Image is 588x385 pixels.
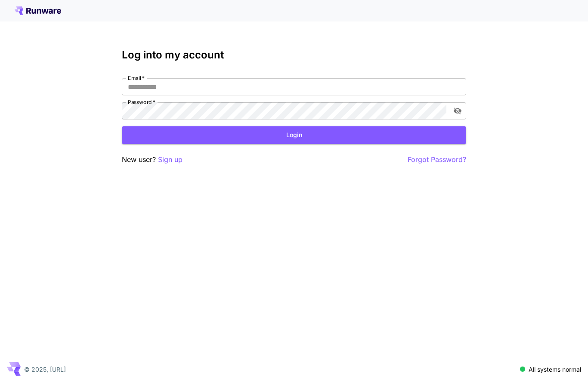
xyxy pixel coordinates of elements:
[122,154,183,165] p: New user?
[122,49,466,61] h3: Log into my account
[450,103,465,119] button: toggle password visibility
[408,154,466,165] button: Forgot Password?
[529,365,581,374] p: All systems normal
[122,126,466,144] button: Login
[24,365,66,374] p: © 2025, [URL]
[128,98,155,106] label: Password
[128,74,145,82] label: Email
[158,154,183,165] button: Sign up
